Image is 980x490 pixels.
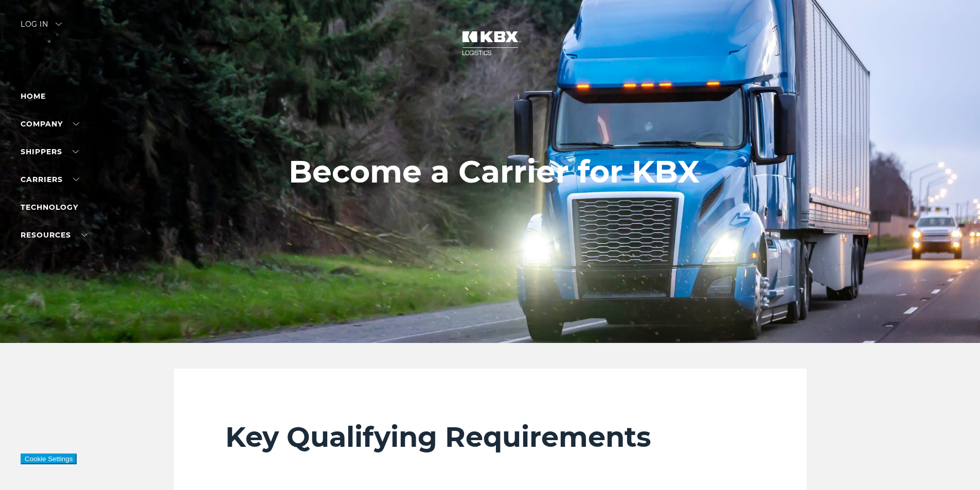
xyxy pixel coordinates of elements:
[452,21,529,66] img: kbx logo
[225,420,755,454] h2: Key Qualifying Requirements
[21,21,62,35] div: Log in
[21,147,79,156] a: SHIPPERS
[21,230,87,240] a: RESOURCES
[21,453,77,464] button: Cookie Settings
[21,203,78,212] a: Technology
[21,175,79,184] a: Carriers
[21,119,79,129] a: Company
[21,92,46,101] a: Home
[289,154,700,189] h1: Become a Carrier for KBX
[56,23,62,26] img: arrow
